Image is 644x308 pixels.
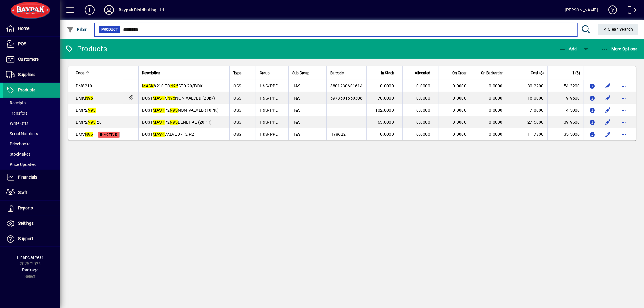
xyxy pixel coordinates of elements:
[292,70,309,76] span: Sub Group
[481,70,503,76] span: On Backorder
[99,5,119,15] button: Profile
[260,70,285,76] div: Group
[292,70,323,76] div: Sub Group
[22,268,38,272] span: Package
[100,133,117,137] span: Inactive
[3,149,60,159] a: Stocktakes
[378,120,394,125] span: 63.0000
[601,46,638,51] span: More Options
[417,84,431,88] span: 0.0000
[381,70,394,76] span: In Stock
[623,1,636,21] a: Logout
[489,120,503,125] span: 0.0000
[489,96,503,100] span: 0.0000
[330,70,344,76] span: Barcode
[18,175,37,179] span: Financials
[6,141,30,146] span: Pricebooks
[6,162,36,167] span: Price Updates
[619,93,629,103] button: More options
[603,129,613,139] button: Edit
[142,132,194,137] span: DUST VALVED /12 P2
[380,132,394,137] span: 0.0000
[292,108,301,113] span: H&S
[3,216,60,231] a: Settings
[292,120,301,125] span: H&S
[378,96,394,100] span: 70.0000
[260,132,278,137] span: H&S/PPE
[3,139,60,149] a: Pricebooks
[417,96,431,100] span: 0.0000
[547,116,584,128] td: 39.9500
[453,84,467,88] span: 0.0000
[85,132,93,137] em: N95
[6,121,28,126] span: Write Offs
[479,70,508,76] div: On Backorder
[153,96,165,100] em: MASK
[88,108,96,113] em: N95
[142,70,226,76] div: Description
[511,128,547,140] td: 11.7800
[547,80,584,92] td: 54.3200
[18,236,33,241] span: Support
[292,96,301,100] span: H&S
[167,96,175,100] em: N95
[604,1,617,21] a: Knowledge Base
[17,255,43,260] span: Financial Year
[489,132,503,137] span: 0.0000
[330,84,363,88] span: 8801230601614
[511,104,547,116] td: 7.8000
[76,108,96,113] span: DMP2
[511,80,547,92] td: 30.2200
[600,43,639,54] button: More Options
[453,108,467,113] span: 0.0000
[76,70,84,76] span: Code
[565,5,598,15] div: [PERSON_NAME]
[511,92,547,104] td: 16.0000
[292,132,301,137] span: H&S
[3,118,60,129] a: Write Offs
[330,96,363,100] span: 6973601650308
[3,129,60,139] a: Serial Numbers
[67,27,87,32] span: Filter
[443,70,472,76] div: On Order
[260,70,270,76] span: Group
[18,205,33,210] span: Reports
[88,120,96,125] em: N95
[18,41,26,46] span: POS
[452,70,466,76] span: On Order
[142,70,161,76] span: Description
[142,96,215,100] span: DUST K NON-VALVED (20pk)
[76,120,102,125] span: DMP2 -20
[3,159,60,170] a: Price Updates
[142,120,212,125] span: DUST P2 BENEHAL (20PK)
[619,117,629,127] button: More options
[76,96,93,100] span: DMK
[3,67,60,82] a: Suppliers
[603,81,613,91] button: Edit
[80,5,99,15] button: Add
[3,201,60,216] a: Reports
[233,70,252,76] div: Type
[142,108,219,113] span: DUST P2 NON-VALVED (10PK)
[233,96,242,100] span: OSS
[3,37,60,52] a: POS
[330,70,363,76] div: Barcode
[6,131,38,136] span: Serial Numbers
[119,5,164,15] div: Baypak Distributing Ltd
[170,120,178,125] em: N95
[292,84,301,88] span: H&S
[170,108,178,113] em: N95
[142,84,203,88] span: 8210 TO STD 20/BOX
[170,84,178,88] em: N95
[547,92,584,104] td: 19.9500
[489,108,503,113] span: 0.0000
[153,132,165,137] em: MASK
[619,81,629,91] button: More options
[76,84,92,88] span: DM8210
[417,108,431,113] span: 0.0000
[3,231,60,246] a: Support
[415,70,430,76] span: Allocated
[18,87,35,92] span: Products
[453,132,467,137] span: 0.0000
[3,108,60,118] a: Transfers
